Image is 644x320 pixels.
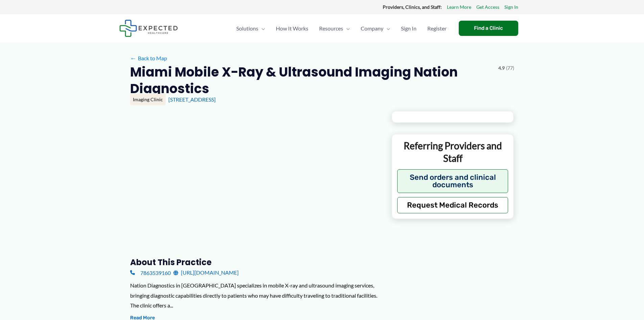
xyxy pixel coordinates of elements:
[236,17,258,40] span: Solutions
[130,94,166,105] div: Imaging Clinic
[276,17,308,40] span: How It Works
[130,55,137,61] span: ←
[361,17,383,40] span: Company
[270,17,314,40] a: How It Works
[498,64,505,72] span: 4.9
[173,268,239,278] a: [URL][DOMAIN_NAME]
[447,3,471,12] a: Learn More
[397,197,508,213] button: Request Medical Records
[314,17,355,40] a: ResourcesMenu Toggle
[396,17,422,40] a: Sign In
[476,3,499,12] a: Get Access
[397,140,508,164] p: Referring Providers and Staff
[401,17,416,40] span: Sign In
[130,268,171,278] a: 7863539160
[427,17,447,40] span: Register
[231,17,270,40] a: SolutionsMenu Toggle
[319,17,343,40] span: Resources
[168,96,216,103] a: [STREET_ADDRESS]
[231,17,452,40] nav: Primary Site Navigation
[119,20,178,37] img: Expected Healthcare Logo - side, dark font, small
[130,64,493,97] h2: Miami Mobile X-Ray & Ultrasound Imaging Nation Diagnostics
[397,169,508,193] button: Send orders and clinical documents
[506,64,514,72] span: (77)
[130,280,381,311] div: Nation Diagnostics in [GEOGRAPHIC_DATA] specializes in mobile X-ray and ultrasound imaging servic...
[355,17,396,40] a: CompanyMenu Toggle
[130,257,381,268] h3: About this practice
[459,21,518,36] a: Find a Clinic
[343,17,350,40] span: Menu Toggle
[504,3,518,12] a: Sign In
[383,17,390,40] span: Menu Toggle
[130,53,167,63] a: ←Back to Map
[422,17,452,40] a: Register
[258,17,265,40] span: Menu Toggle
[383,4,442,10] strong: Providers, Clinics, and Staff:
